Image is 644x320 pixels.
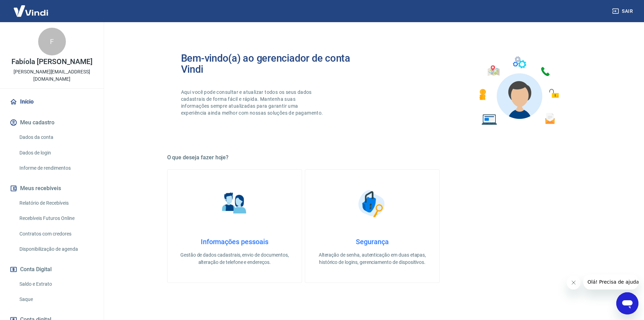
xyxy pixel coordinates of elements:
h5: O que deseja fazer hoje? [167,154,578,161]
img: Segurança [355,186,389,221]
h2: Bem-vindo(a) ao gerenciador de conta Vindi [181,53,372,75]
button: Meu cadastro [8,115,95,130]
button: Sair [611,5,636,18]
iframe: Fechar mensagem [567,276,581,290]
h4: Segurança [316,238,428,246]
img: Vindi [8,0,53,21]
a: SegurançaSegurançaAlteração de senha, autenticação em duas etapas, histórico de logins, gerenciam... [305,169,440,283]
a: Saldo e Extrato [17,277,95,291]
iframe: Mensagem da empresa [583,274,638,290]
p: Aqui você pode consultar e atualizar todos os seus dados cadastrais de forma fácil e rápida. Mant... [181,89,325,116]
a: Relatório de Recebíveis [17,196,95,210]
p: Fabíola [PERSON_NAME] [11,58,93,65]
a: Recebíveis Futuros Online [17,211,95,225]
a: Saque [17,292,95,306]
h4: Informações pessoais [179,238,291,246]
span: Olá! Precisa de ajuda? [4,5,58,10]
p: Gestão de dados cadastrais, envio de documentos, alteração de telefone e endereços. [179,251,291,266]
p: Alteração de senha, autenticação em duas etapas, histórico de logins, gerenciamento de dispositivos. [316,251,428,266]
button: Conta Digital [8,262,95,277]
img: Informações pessoais [217,186,252,221]
a: Contratos com credores [17,227,95,241]
p: [PERSON_NAME][EMAIL_ADDRESS][DOMAIN_NAME] [6,68,98,83]
a: Dados de login [17,146,95,160]
div: F [38,28,66,55]
button: Meus recebíveis [8,181,95,196]
img: Imagem de um avatar masculino com diversos icones exemplificando as funcionalidades do gerenciado... [473,53,564,129]
a: Disponibilização de agenda [17,242,95,256]
a: Início [8,94,95,109]
a: Informações pessoaisInformações pessoaisGestão de dados cadastrais, envio de documentos, alteraçã... [167,169,302,283]
a: Informe de rendimentos [17,161,95,175]
a: Dados da conta [17,130,95,144]
iframe: Botão para abrir a janela de mensagens [616,292,638,314]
